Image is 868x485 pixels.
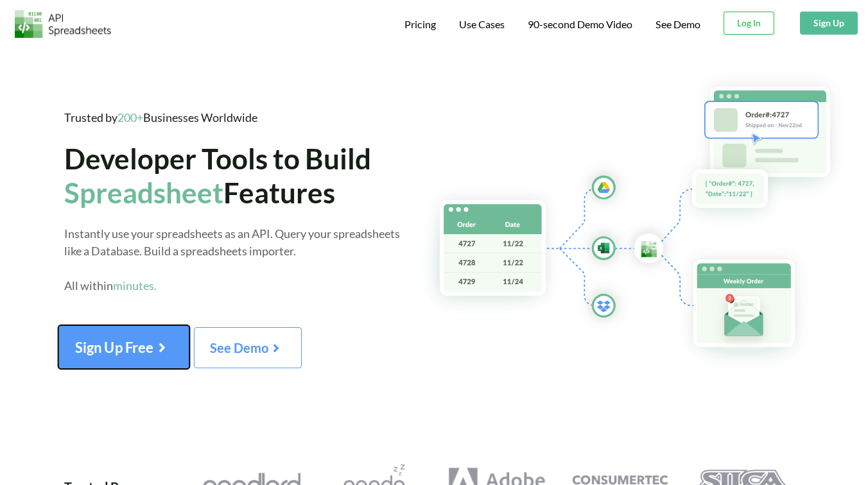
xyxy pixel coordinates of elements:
[64,226,400,293] span: Instantly use your spreadsheets as an API. Query your spreadsheets like a Database. Build a sprea...
[117,110,143,124] span: 200+
[404,18,436,30] span: Pricing
[75,339,173,355] span: Sign Up Free
[194,345,302,355] a: See Demo
[113,278,157,293] span: minutes.
[15,10,111,38] img: Logo.png
[528,19,632,30] span: 90-second Demo Video
[724,12,774,35] button: Log In
[64,110,257,124] span: Trusted by Businesses Worldwide
[194,327,302,368] button: See Demo
[64,142,371,209] span: Developer Tools to Build Features
[655,18,700,31] a: See Demo
[210,340,286,355] span: See Demo
[417,71,868,374] img: Hero Spreadsheet Flow
[459,18,505,30] span: Use Cases
[800,12,858,35] button: Sign Up
[58,325,190,369] button: Sign Up Free
[64,176,223,209] span: Spreadsheet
